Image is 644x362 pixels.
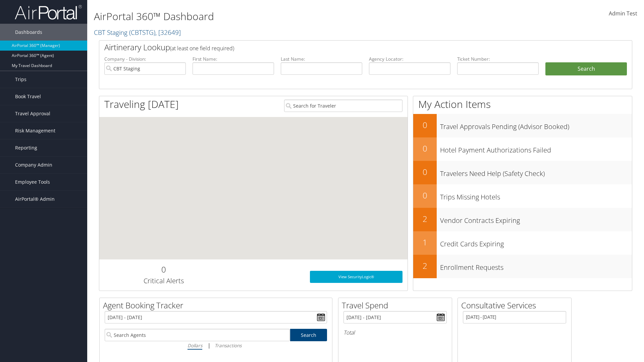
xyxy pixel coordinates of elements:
[413,166,437,178] h2: 0
[413,161,632,184] a: 0Travelers Need Help (Safety Check)
[343,329,447,336] h6: Total
[413,184,632,208] a: 0Trips Missing Hotels
[413,143,437,154] h2: 0
[413,119,437,131] h2: 0
[15,157,52,173] span: Company Admin
[413,114,632,137] a: 0Travel Approvals Pending (Advisor Booked)
[440,142,632,155] h3: Hotel Payment Authorizations Failed
[440,119,632,131] h3: Travel Approvals Pending (Advisor Booked)
[215,342,241,349] i: Transactions
[15,122,55,139] span: Risk Management
[461,300,571,311] h2: Consultative Services
[129,28,155,37] span: ( CBTSTG )
[103,300,332,311] h2: Agent Booking Tracker
[104,276,223,286] h3: Critical Alerts
[187,342,202,349] i: Dollars
[545,62,627,76] button: Search
[15,191,55,207] span: AirPortal® Admin
[15,88,41,105] span: Book Travel
[105,341,327,350] div: |
[15,4,82,20] img: airportal-logo.png
[413,190,437,201] h2: 0
[104,97,179,111] h1: Traveling [DATE]
[15,105,50,122] span: Travel Approval
[170,45,234,52] span: (at least one field required)
[440,213,632,225] h3: Vendor Contracts Expiring
[94,28,181,37] a: CBT Staging
[15,71,26,88] span: Trips
[155,28,181,37] span: , [ 32649 ]
[310,271,402,283] a: View SecurityLogic®
[15,139,37,156] span: Reporting
[15,24,42,41] span: Dashboards
[104,56,186,62] label: Company - Division:
[413,97,632,111] h1: My Action Items
[105,329,290,341] input: Search Agents
[281,56,362,62] label: Last Name:
[440,166,632,178] h3: Travelers Need Help (Safety Check)
[284,100,402,112] input: Search for Traveler
[413,213,437,225] h2: 2
[609,10,637,17] span: Admin Test
[15,174,50,190] span: Employee Tools
[440,236,632,249] h3: Credit Cards Expiring
[413,237,437,248] h2: 1
[369,56,450,62] label: Agency Locator:
[440,259,632,272] h3: Enrollment Requests
[609,3,637,24] a: Admin Test
[413,255,632,278] a: 2Enrollment Requests
[342,300,452,311] h2: Travel Spend
[413,208,632,231] a: 2Vendor Contracts Expiring
[104,264,223,275] h2: 0
[413,231,632,255] a: 1Credit Cards Expiring
[413,260,437,271] h2: 2
[193,56,274,62] label: First Name:
[94,9,456,23] h1: AirPortal 360™ Dashboard
[104,42,583,53] h2: Airtinerary Lookup
[457,56,539,62] label: Ticket Number:
[290,329,327,341] a: Search
[413,137,632,161] a: 0Hotel Payment Authorizations Failed
[440,189,632,202] h3: Trips Missing Hotels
